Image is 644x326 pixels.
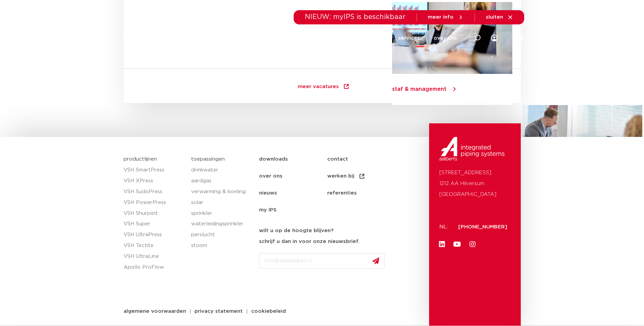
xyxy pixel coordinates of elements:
[327,185,395,202] a: referenties
[124,309,186,314] span: algemene voorwaarden
[486,15,503,20] span: sluiten
[356,25,385,51] a: downloads
[271,25,293,51] a: markten
[259,202,327,219] a: my IPS
[230,25,457,51] nav: Menu
[428,15,454,20] span: meer info
[124,262,185,273] a: Apollo ProFlow
[124,186,185,197] a: VSH SudoPress
[259,228,333,233] strong: wilt u op de hoogte blijven?
[251,309,286,314] span: cookiebeleid
[259,151,327,168] a: downloads
[434,25,457,51] a: over ons
[439,222,450,232] p: NL:
[439,167,511,200] p: [STREET_ADDRESS] 1212 AA Hilversum [GEOGRAPHIC_DATA]
[428,14,464,20] a: meer info
[191,219,252,229] a: waterleidingsprinkler
[124,176,185,186] a: VSH XPress
[458,224,507,229] a: [PHONE_NUMBER]
[191,186,252,197] a: verwarming & koeling
[191,208,252,219] a: sprinkler
[124,229,185,240] a: VSH UltraPress
[486,14,513,20] a: sluiten
[124,197,185,208] a: VSH PowerPress
[259,253,385,269] input: info@emailadres.nl
[259,151,426,219] nav: Menu
[259,168,327,185] a: over ons
[124,240,185,251] a: VSH Tectite
[124,208,185,219] a: VSH Shurjoint
[246,309,291,314] a: cookiebeleid
[191,157,225,162] a: toepassingen
[327,151,395,168] a: contact
[191,197,252,208] a: solar
[191,165,252,176] a: drinkwater
[191,229,252,240] a: perslucht
[305,14,406,20] span: NIEUW: myIPS is beschikbaar
[124,165,185,176] a: VSH SmartPress
[327,168,395,185] a: werken bij
[124,219,185,229] a: VSH Super
[372,257,379,264] img: send.svg
[259,274,362,301] iframe: reCAPTCHA
[398,25,420,51] a: services
[124,157,157,162] a: productlijnen
[259,239,360,244] strong: schrijf u dan in voor onze nieuwsbrief.
[191,240,252,251] a: stoom
[124,251,185,262] a: VSH UltraLine
[118,309,191,314] a: algemene voorwaarden
[307,25,342,51] a: toepassingen
[230,25,258,51] a: producten
[195,309,243,314] span: privacy statement
[191,176,252,186] a: aardgas
[259,185,327,202] a: nieuws
[189,309,248,314] a: privacy statement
